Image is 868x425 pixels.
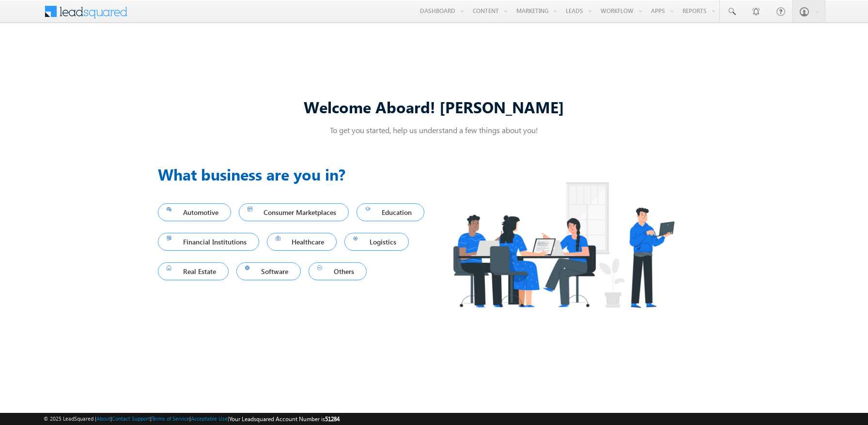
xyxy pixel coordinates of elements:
[167,265,220,278] span: Real Estate
[158,125,710,135] p: To get you started, help us understand a few things about you!
[325,415,340,423] span: 51284
[96,415,110,422] a: About
[112,415,150,422] a: Contact Support
[248,206,341,219] span: Consumer Marketplaces
[158,96,710,117] div: Welcome Aboard! [PERSON_NAME]
[167,235,250,248] span: Financial Institutions
[158,163,434,186] h3: What business are you in?
[434,163,693,327] img: Industry.png
[229,415,340,423] span: Your Leadsquared Account Number is
[191,415,228,422] a: Acceptable Use
[152,415,189,422] a: Terms of Service
[167,206,222,219] span: Automotive
[245,265,293,278] span: Software
[317,265,358,278] span: Others
[353,235,400,248] span: Logistics
[365,206,416,219] span: Education
[276,235,328,248] span: Healthcare
[44,414,340,424] span: © 2025 LeadSquared | | | | |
